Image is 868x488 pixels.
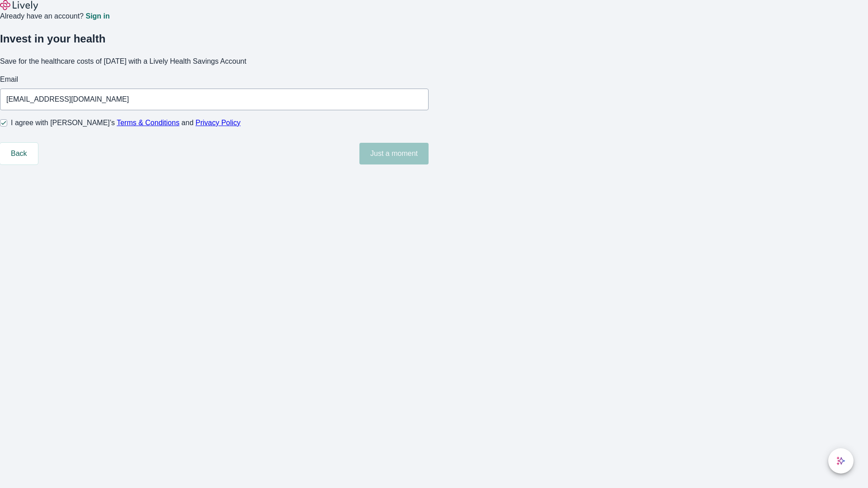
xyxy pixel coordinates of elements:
span: I agree with [PERSON_NAME]’s and [11,117,241,128]
a: Sign in [85,13,109,20]
svg: Lively AI Assistant [836,456,845,465]
a: Terms & Conditions [117,119,179,127]
a: Privacy Policy [196,119,241,127]
button: chat [828,448,854,474]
